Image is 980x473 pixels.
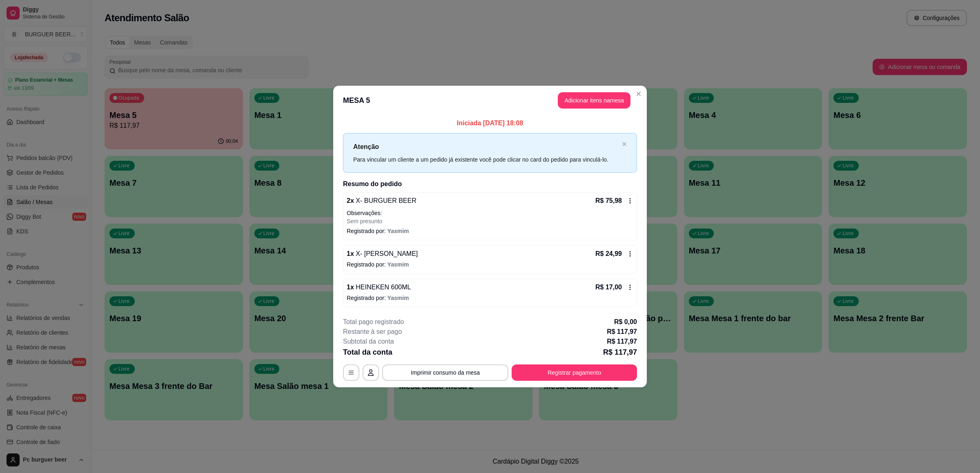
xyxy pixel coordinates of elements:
[347,282,411,292] p: 1 x
[353,142,619,152] p: Atenção
[347,227,633,235] p: Registrado por:
[603,346,637,358] p: R$ 117,97
[614,317,637,327] p: R$ 0,00
[347,249,418,259] p: 1 x
[595,282,622,292] p: R$ 17,00
[353,155,619,164] div: Para vincular um cliente a um pedido já existente você pode clicar no card do pedido para vinculá...
[558,92,630,109] button: Adicionar itens namesa
[595,196,622,206] p: R$ 75,98
[382,364,508,381] button: Imprimir consumo da mesa
[388,228,409,234] span: Yasmim
[333,86,647,115] header: MESA 5
[595,249,622,259] p: R$ 24,99
[343,317,404,327] p: Total pago registrado
[343,118,637,128] p: Iniciada [DATE] 18:08
[607,327,637,337] p: R$ 117,97
[343,327,402,337] p: Restante à ser pago
[354,250,418,257] span: X- [PERSON_NAME]
[347,294,633,302] p: Registrado por:
[354,284,411,291] span: HEINEKEN 600ML
[343,346,392,358] p: Total da conta
[622,142,627,147] button: close
[388,261,409,268] span: Yasmim
[388,295,409,301] span: Yasmim
[512,364,637,381] button: Registrar pagamento
[343,179,637,189] h2: Resumo do pedido
[343,337,394,346] p: Subtotal da conta
[354,197,416,204] span: X- BURGUER BEER
[632,87,645,100] button: Close
[347,209,633,217] p: Observações:
[347,260,633,269] p: Registrado por:
[347,217,633,225] p: Sem presunto
[607,337,637,346] p: R$ 117,97
[347,196,416,206] p: 2 x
